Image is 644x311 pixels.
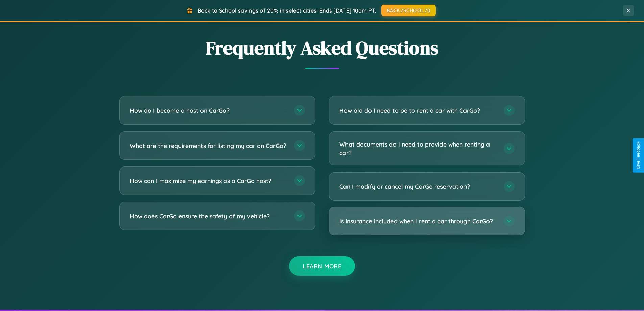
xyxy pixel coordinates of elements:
[339,106,497,115] h3: How old do I need to be to rent a car with CarGo?
[339,182,497,191] h3: Can I modify or cancel my CarGo reservation?
[130,212,287,220] h3: How does CarGo ensure the safety of my vehicle?
[636,142,641,169] div: Give Feedback
[130,177,287,185] h3: How can I maximize my earnings as a CarGo host?
[381,5,436,16] button: BACK2SCHOOL20
[339,217,497,225] h3: Is insurance included when I rent a car through CarGo?
[289,256,355,276] button: Learn More
[198,7,376,14] span: Back to School savings of 20% in select cities! Ends [DATE] 10am PT.
[130,141,287,150] h3: What are the requirements for listing my car on CarGo?
[130,106,287,115] h3: How do I become a host on CarGo?
[119,35,525,61] h2: Frequently Asked Questions
[339,140,497,157] h3: What documents do I need to provide when renting a car?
